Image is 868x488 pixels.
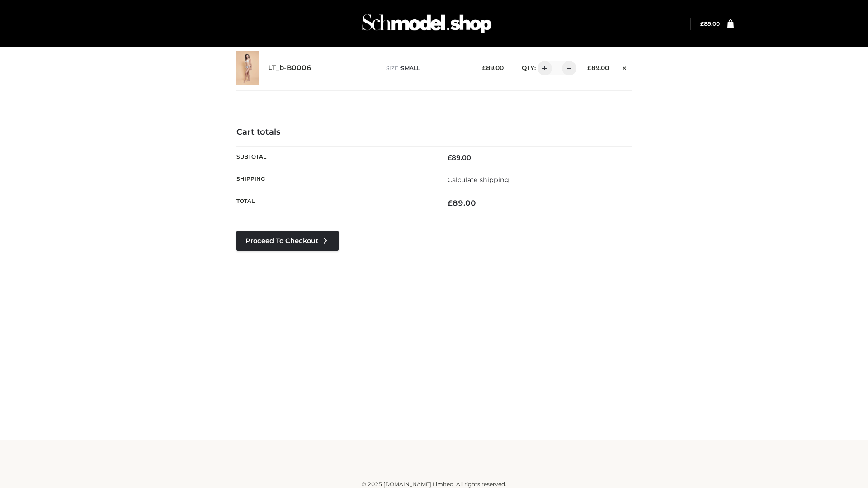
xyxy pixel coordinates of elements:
span: SMALL [401,65,420,71]
a: Proceed to Checkout [236,231,339,251]
div: QTY: [513,61,573,75]
bdi: 89.00 [482,64,504,71]
th: Total [236,191,434,215]
th: Shipping [236,169,434,191]
a: Remove this item [618,61,632,73]
span: £ [448,198,453,207]
th: Subtotal [236,146,434,169]
p: size : [386,64,468,72]
span: £ [482,64,486,71]
bdi: 89.00 [448,198,476,207]
h4: Cart totals [236,127,632,137]
img: Schmodel Admin 964 [359,6,495,42]
bdi: 89.00 [448,154,471,162]
bdi: 89.00 [587,64,609,71]
a: LT_b-B0006 [268,64,311,72]
bdi: 89.00 [700,20,720,27]
a: Calculate shipping [448,176,509,184]
a: £89.00 [700,20,720,27]
span: £ [448,154,452,162]
span: £ [587,64,591,71]
span: £ [700,20,704,27]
